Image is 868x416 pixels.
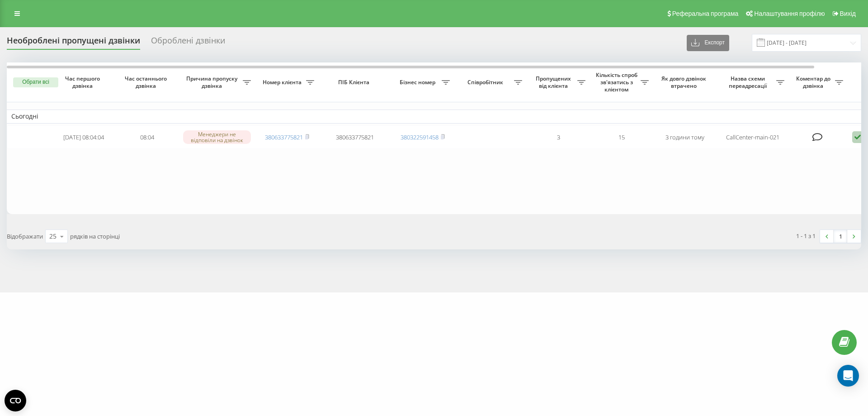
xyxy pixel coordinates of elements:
span: Причина пропуску дзвінка [183,75,243,89]
div: Необроблені пропущені дзвінки [7,36,140,50]
span: Час першого дзвінка [59,75,108,89]
button: Обрати всі [13,77,58,87]
td: CallCenter-main-021 [717,125,789,149]
div: Оброблені дзвінки [151,36,225,50]
a: 1 [834,230,847,243]
div: Open Intercom Messenger [837,365,859,387]
button: Open CMP widget [5,390,26,411]
span: Бізнес номер [396,79,442,86]
a: 380633775821 [265,133,303,141]
a: 380322591458 [401,133,439,141]
span: Пропущених від клієнта [531,75,577,89]
div: 25 [49,232,57,241]
span: Реферальна програма [672,10,739,17]
td: 3 години тому [653,125,717,149]
span: Час останнього дзвінка [123,75,171,89]
td: 3 [527,125,590,149]
span: Вихід [840,10,856,17]
span: ПІБ Клієнта [326,79,383,86]
span: Кількість спроб зв'язатись з клієнтом [594,72,641,93]
td: 15 [590,125,653,149]
div: 1 - 1 з 1 [796,231,816,240]
span: Налаштування профілю [754,10,825,17]
div: Менеджери не відповіли на дзвінок [183,130,251,144]
span: Відображати [7,232,43,240]
span: Назва схеми переадресації [721,75,776,89]
td: 380633775821 [319,125,391,149]
span: рядків на сторінці [70,232,120,240]
span: Коментар до дзвінка [793,75,835,89]
td: 08:04 [115,125,179,149]
td: [DATE] 08:04:04 [52,125,115,149]
button: Експорт [687,35,729,51]
span: Як довго дзвінок втрачено [660,75,709,89]
span: Номер клієнта [260,79,306,86]
span: Співробітник [459,79,514,86]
